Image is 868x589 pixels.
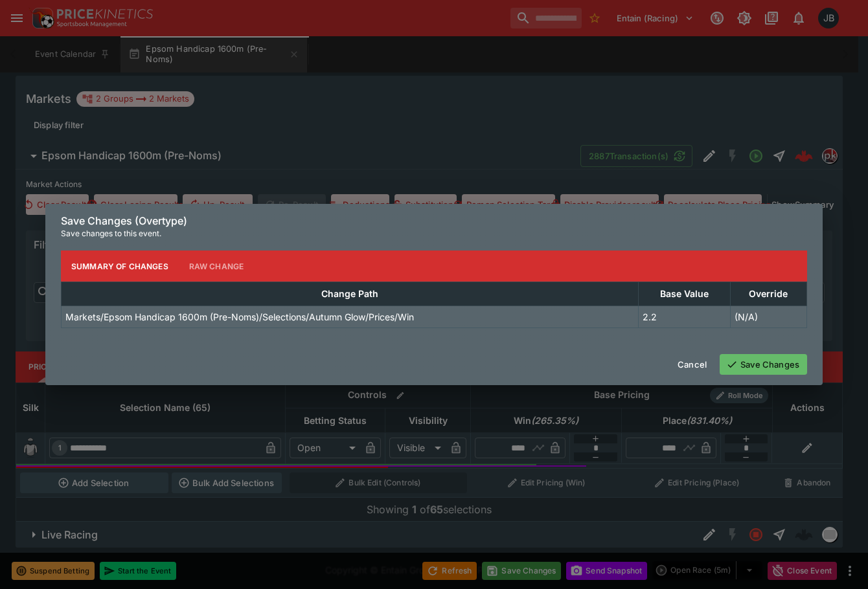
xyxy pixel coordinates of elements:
[720,354,807,375] button: Save Changes
[638,282,730,306] th: Base Value
[179,250,255,282] button: Raw Change
[730,282,806,306] th: Override
[730,306,806,328] td: (N/A)
[65,310,414,324] p: Markets/Epsom Handicap 1600m (Pre-Noms)/Selections/Autumn Glow/Prices/Win
[61,227,807,240] p: Save changes to this event.
[61,214,807,228] h6: Save Changes (Overtype)
[61,250,179,282] button: Summary of Changes
[62,282,639,306] th: Change Path
[670,354,714,375] button: Cancel
[638,306,730,328] td: 2.2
